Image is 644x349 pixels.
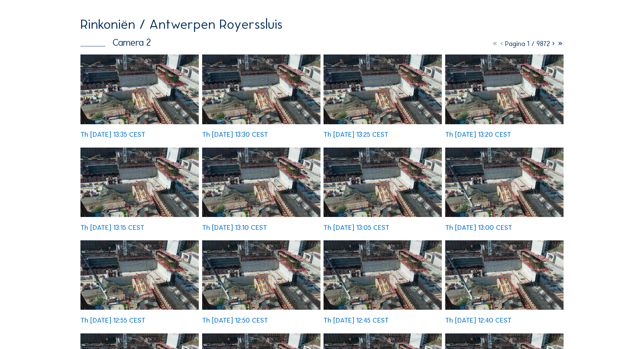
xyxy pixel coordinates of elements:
div: Rinkoniën / Antwerpen Royerssluis [80,18,283,31]
img: image_52563606 [445,148,564,217]
div: Th [DATE] 13:10 CEST [202,224,267,231]
img: image_52563068 [445,240,564,310]
div: Th [DATE] 13:35 CEST [80,131,145,138]
div: Th [DATE] 12:40 CEST [445,317,511,324]
div: Th [DATE] 12:45 CEST [324,317,389,324]
img: image_52563764 [324,148,442,217]
img: image_52563226 [324,240,442,310]
div: Th [DATE] 13:00 CEST [445,224,512,231]
img: image_52564471 [202,54,320,124]
div: Th [DATE] 12:50 CEST [202,317,268,324]
div: Th [DATE] 13:05 CEST [324,224,389,231]
img: image_52563379 [202,240,320,310]
img: image_52564074 [80,148,199,217]
img: image_52564308 [324,54,442,124]
div: Th [DATE] 12:55 CEST [80,317,145,324]
div: Th [DATE] 13:30 CEST [202,131,268,138]
img: image_52564615 [80,54,199,124]
img: image_52563921 [202,148,320,217]
div: Th [DATE] 13:25 CEST [324,131,388,138]
div: Th [DATE] 13:20 CEST [445,131,511,138]
span: Pagina 1 / 9872 [505,40,550,48]
img: image_52564156 [445,54,564,124]
div: Th [DATE] 13:15 CEST [80,224,144,231]
div: Camera 2 [80,38,151,47]
img: image_52563533 [80,240,199,310]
